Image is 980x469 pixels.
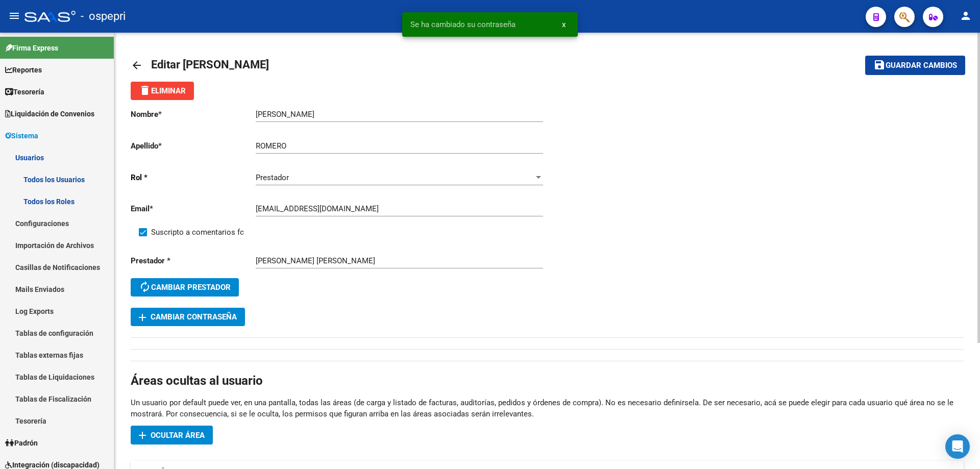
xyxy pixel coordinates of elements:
[865,56,965,75] button: Guardar cambios
[886,61,957,70] span: Guardar cambios
[131,203,256,214] p: Email
[136,311,149,324] mat-icon: add
[5,64,42,76] span: Reportes
[562,20,566,29] span: x
[151,226,244,238] span: Suscripto a comentarios fc
[139,312,237,322] span: Cambiar Contraseña
[131,59,143,71] mat-icon: arrow_back
[139,86,186,95] span: Eliminar
[131,426,213,445] button: Ocultar área
[960,10,972,22] mat-icon: person
[5,42,58,54] span: Firma Express
[151,431,205,440] span: Ocultar área
[136,429,149,441] mat-icon: add
[945,434,970,459] div: Open Intercom Messenger
[131,82,194,100] button: Eliminar
[131,255,256,266] p: Prestador *
[131,373,964,389] h1: Áreas ocultas al usuario
[131,278,239,297] button: Cambiar prestador
[410,19,516,30] span: Se ha cambiado su contraseña
[131,172,256,183] p: Rol *
[5,86,44,97] span: Tesorería
[873,59,886,71] mat-icon: save
[131,109,256,120] p: Nombre
[131,140,256,152] p: Apellido
[139,283,231,292] span: Cambiar prestador
[131,308,245,326] button: Cambiar Contraseña
[151,58,269,71] span: Editar [PERSON_NAME]
[256,173,289,182] span: Prestador
[8,10,20,22] mat-icon: menu
[139,84,151,96] mat-icon: delete
[139,281,151,293] mat-icon: autorenew
[81,5,126,28] span: - ospepri
[5,108,94,119] span: Liquidación de Convenios
[131,397,964,419] p: Un usuario por default puede ver, en una pantalla, todas las áreas (de carga y listado de factura...
[5,437,38,449] span: Padrón
[554,15,574,34] button: x
[5,130,38,141] span: Sistema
